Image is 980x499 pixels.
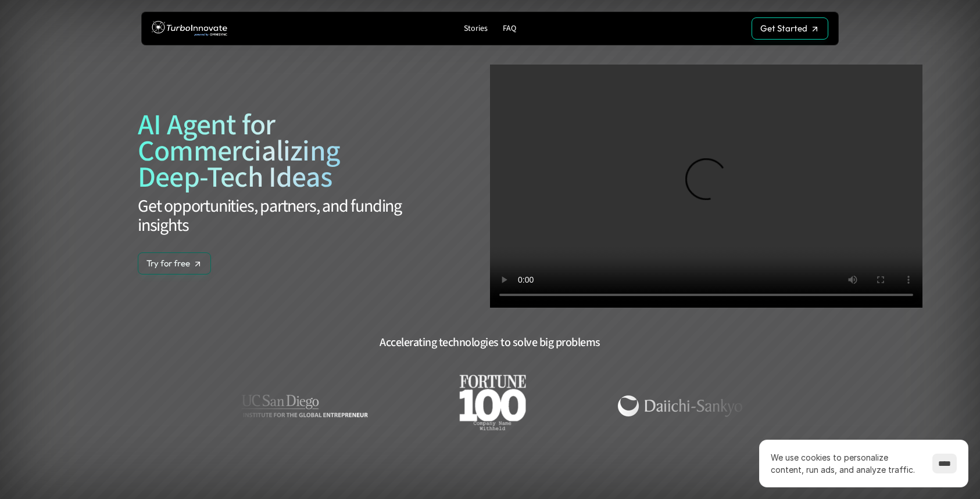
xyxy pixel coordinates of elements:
[459,21,492,37] a: Stories
[464,24,488,34] p: Stories
[498,21,521,37] a: FAQ
[503,24,516,34] p: FAQ
[752,17,828,40] a: Get Started
[771,451,921,476] p: We use cookies to personalize content, run ads, and analyze traffic.
[152,18,227,40] img: TurboInnovate Logo
[760,23,807,34] p: Get Started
